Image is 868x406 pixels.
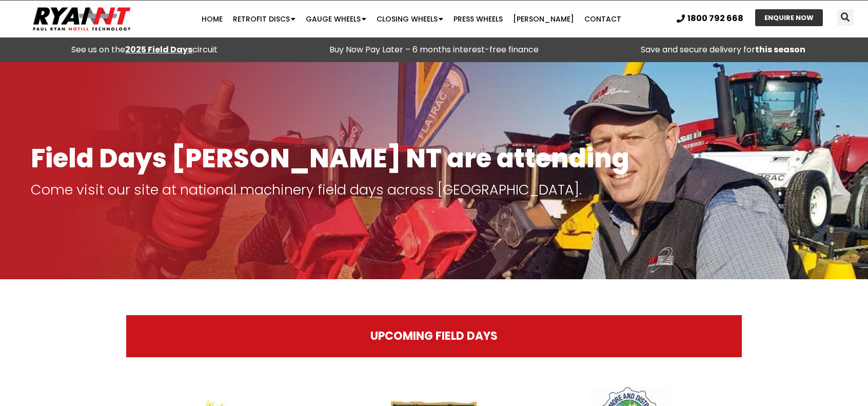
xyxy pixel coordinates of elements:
span: 1800 792 668 [687,14,743,23]
span: ENQUIRE NOW [764,14,814,21]
h2: UPCOMING FIELD DAYS [147,331,721,342]
a: 2025 Field Days [125,44,192,55]
a: [PERSON_NAME] [508,9,579,29]
img: Ryan NT logo [31,3,133,35]
a: Retrofit Discs [228,9,301,29]
a: Closing Wheels [371,9,448,29]
div: Search [837,9,854,26]
p: Come visit our site at national machinery field days across [GEOGRAPHIC_DATA]. [31,183,837,197]
a: Home [196,9,228,29]
a: 1800 792 668 [677,14,743,23]
a: Contact [579,9,626,29]
div: See us on the circuit [5,43,284,57]
nav: Menu [168,9,655,29]
strong: this season [755,44,805,55]
h1: Field Days [PERSON_NAME] NT are attending [31,144,837,172]
p: Save and secure delivery for [584,43,863,57]
a: ENQUIRE NOW [755,9,823,26]
a: Gauge Wheels [301,9,371,29]
p: Buy Now Pay Later – 6 months interest-free finance [294,43,574,57]
a: Press Wheels [448,9,508,29]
